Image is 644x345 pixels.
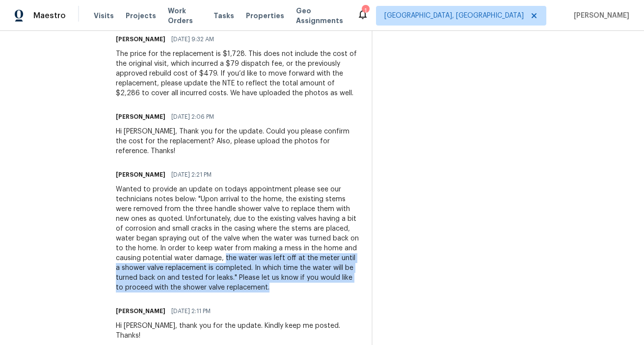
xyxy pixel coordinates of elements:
div: Hi [PERSON_NAME], Thank you for the update. Could you please confirm the cost for the replacement... [116,127,360,156]
span: Work Orders [168,6,202,26]
span: [PERSON_NAME] [570,11,629,21]
span: [DATE] 9:32 AM [171,34,214,44]
div: Wanted to provide an update on todays appointment please see our technicians notes below: "Upon a... [116,185,360,292]
h6: [PERSON_NAME] [116,306,165,316]
span: Visits [94,11,114,21]
span: Maestro [33,11,66,21]
span: [DATE] 2:11 PM [171,306,211,316]
span: [DATE] 2:21 PM [171,170,212,180]
div: The price for the replacement is $1,728. This does not include the cost of the original visit, wh... [116,49,360,98]
div: Hi [PERSON_NAME], thank you for the update. Kindly keep me posted. Thanks! [116,321,360,341]
span: Geo Assignments [296,6,345,26]
h6: [PERSON_NAME] [116,170,165,180]
span: Projects [126,11,156,21]
div: 1 [362,6,369,16]
h6: [PERSON_NAME] [116,34,165,44]
span: [GEOGRAPHIC_DATA], [GEOGRAPHIC_DATA] [384,11,524,21]
span: [DATE] 2:06 PM [171,112,214,122]
span: Properties [246,11,284,21]
span: Tasks [214,12,234,19]
h6: [PERSON_NAME] [116,112,165,122]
